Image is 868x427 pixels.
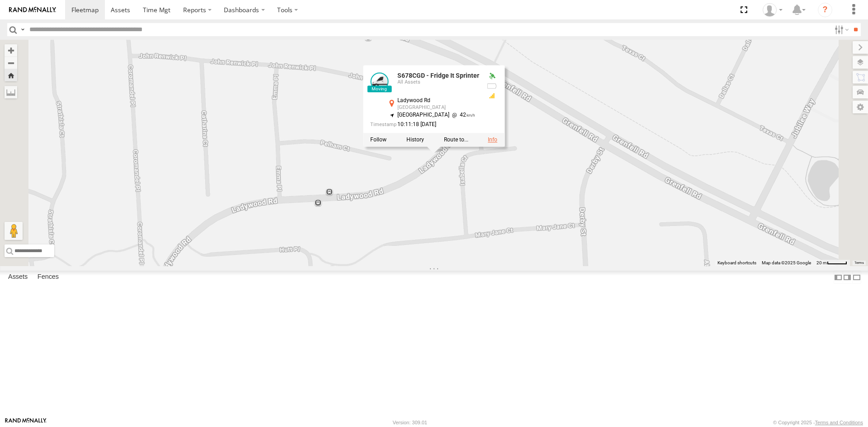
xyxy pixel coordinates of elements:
label: Map Settings [853,101,868,113]
div: No battery health information received from this device. [486,82,497,89]
label: Search Query [19,23,26,36]
span: 42 [449,112,475,118]
button: Map Scale: 20 m per 41 pixels [814,260,850,266]
div: GSM Signal = 3 [486,92,497,99]
div: © Copyright 2025 - [773,420,863,425]
label: Hide Summary Table [852,271,861,284]
button: Keyboard shortcuts [717,260,756,266]
div: Valid GPS Fix [486,73,497,80]
label: Dock Summary Table to the Left [834,271,843,284]
div: All Assets [397,80,479,85]
span: [GEOGRAPHIC_DATA] [397,112,449,118]
label: Fences [33,271,63,284]
button: Zoom Home [5,69,17,81]
img: rand-logo.svg [9,7,56,13]
a: Terms (opens in new tab) [854,261,864,265]
a: View Asset Details [488,136,497,143]
span: 20 m [816,260,827,265]
label: Realtime tracking of Asset [370,136,387,143]
label: Measure [5,86,17,99]
label: Search Filter Options [831,23,850,36]
a: Visit our Website [5,418,47,427]
button: Zoom out [5,56,17,69]
button: Drag Pegman onto the map to open Street View [5,222,23,240]
label: View Asset History [406,136,424,143]
a: S678CGD - Fridge It Sprinter [397,72,479,80]
span: Map data ©2025 Google [762,260,811,265]
div: Date/time of location update [370,122,479,127]
label: Route To Location [444,136,468,143]
div: Ladywood Rd [397,98,479,104]
label: Dock Summary Table to the Right [843,271,852,284]
label: Assets [4,271,32,284]
div: [GEOGRAPHIC_DATA] [397,105,479,110]
i: ? [818,3,832,17]
button: Zoom in [5,44,17,56]
a: Terms and Conditions [815,420,863,425]
div: Peter Lu [759,3,786,17]
div: Version: 309.01 [393,420,427,425]
a: View Asset Details [370,73,388,91]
